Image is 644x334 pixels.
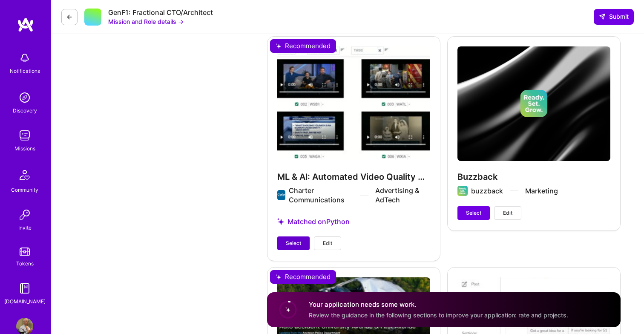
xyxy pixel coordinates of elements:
[16,127,33,144] img: teamwork
[277,236,310,250] button: Select
[599,12,629,21] span: Submit
[10,66,40,75] div: Notifications
[16,49,33,66] img: bell
[18,223,32,232] div: Invite
[16,206,33,223] img: Invite
[16,280,33,297] img: guide book
[16,89,33,106] img: discovery
[11,185,38,194] div: Community
[494,206,521,220] button: Edit
[286,239,301,247] span: Select
[599,13,606,20] i: icon SendLight
[323,239,332,247] span: Edit
[457,206,490,220] button: Select
[13,106,37,115] div: Discovery
[4,297,46,306] div: [DOMAIN_NAME]
[466,209,481,217] span: Select
[309,311,568,319] span: Review the guidance in the following sections to improve your application: rate and projects.
[16,259,34,268] div: Tokens
[108,17,184,26] button: Mission and Role details →
[108,8,213,17] div: GenF1: Fractional CTO/Architect
[17,17,34,32] img: logo
[503,209,512,217] span: Edit
[14,165,35,185] img: Community
[66,14,73,20] i: icon LeftArrowDark
[314,236,341,250] button: Edit
[20,248,30,256] img: tokens
[594,9,634,24] button: Submit
[14,144,35,153] div: Missions
[309,300,568,309] h4: Your application needs some work.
